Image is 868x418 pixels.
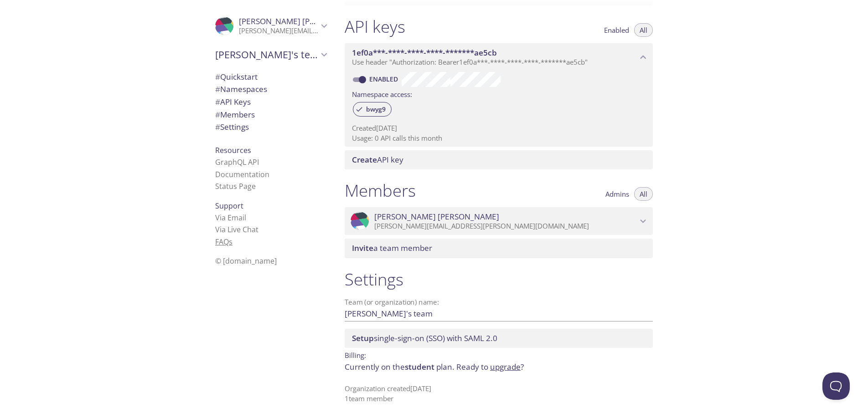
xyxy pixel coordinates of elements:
p: [PERSON_NAME][EMAIL_ADDRESS][PERSON_NAME][DOMAIN_NAME] [239,26,318,36]
span: Invite [352,243,373,253]
p: Currently on the plan. [345,361,653,373]
span: # [215,71,220,82]
span: Setup [352,333,374,343]
a: Via Email [215,213,246,223]
div: Team Settings [208,121,334,133]
h1: API keys [345,16,405,37]
span: Create [352,154,377,165]
span: # [215,122,220,132]
span: [PERSON_NAME] [PERSON_NAME] [374,212,499,222]
a: Status Page [215,181,256,191]
a: Documentation [215,169,269,179]
span: Resources [215,145,251,155]
p: Usage: 0 API calls this month [352,133,646,143]
a: upgrade [490,362,521,372]
a: Enabled [368,75,402,83]
button: All [634,23,653,37]
div: bwyg9 [353,102,392,117]
span: Namespaces [215,84,267,94]
iframe: Help Scout Beacon - Open [822,372,850,400]
div: Namespaces [208,83,334,96]
p: Created [DATE] [352,123,646,133]
button: Enabled [599,23,635,37]
span: Support [215,201,243,211]
h1: Members [345,180,416,201]
span: © [DOMAIN_NAME] [215,256,277,266]
div: Setup SSO [345,329,653,348]
span: s [229,237,232,247]
div: Francisco's team [208,43,334,66]
p: Organization created [DATE] 1 team member [345,384,653,403]
span: # [215,109,220,120]
div: Invite a team member [345,239,653,258]
button: Admins [600,187,635,201]
div: Members [208,108,334,121]
span: # [215,97,220,107]
span: Ready to ? [456,362,524,372]
div: Create API Key [345,150,653,169]
div: Francisco Silvestre [345,207,653,235]
span: # [215,84,220,94]
p: Billing: [345,348,653,361]
span: API key [352,154,403,165]
label: Namespace access: [352,87,412,100]
div: Francisco Silvestre [208,11,334,41]
span: single-sign-on (SSO) with SAML 2.0 [352,333,497,343]
span: [PERSON_NAME]'s team [215,48,318,61]
div: API Keys [208,96,334,108]
span: Members [215,109,255,120]
div: Quickstart [208,71,334,83]
a: Via Live Chat [215,224,258,234]
span: API Keys [215,97,251,107]
a: GraphQL API [215,157,259,167]
span: a team member [352,243,432,253]
a: FAQ [215,237,232,247]
span: bwyg9 [361,105,391,113]
h1: Settings [345,269,653,290]
p: [PERSON_NAME][EMAIL_ADDRESS][PERSON_NAME][DOMAIN_NAME] [374,222,637,231]
label: Team (or organization) name: [345,299,439,306]
span: student [405,362,434,372]
span: [PERSON_NAME] [PERSON_NAME] [239,16,364,26]
button: All [634,187,653,201]
span: Settings [215,122,249,132]
span: Quickstart [215,71,258,82]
